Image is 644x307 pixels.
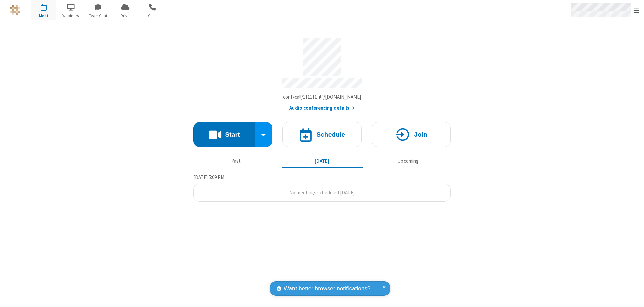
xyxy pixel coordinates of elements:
[31,13,56,19] span: Meet
[86,13,111,19] span: Team Chat
[193,173,451,202] section: Today's Meetings
[368,155,448,167] button: Upcoming
[58,13,84,19] span: Webinars
[289,189,355,196] span: No meetings scheduled [DATE]
[372,122,451,147] button: Join
[284,284,370,293] span: Want better browser notifications?
[10,5,20,15] img: QA Selenium DO NOT DELETE OR CHANGE
[193,174,224,180] span: [DATE] 5:09 PM
[282,155,363,167] button: [DATE]
[316,131,345,138] h4: Schedule
[282,122,362,147] button: Schedule
[140,13,165,19] span: Calls
[225,131,240,138] h4: Start
[289,104,355,112] button: Audio conferencing details
[193,33,451,112] section: Account details
[255,122,273,147] div: Start conference options
[113,13,138,19] span: Drive
[283,93,361,101] button: Copy my meeting room linkCopy my meeting room link
[193,122,255,147] button: Start
[196,155,277,167] button: Past
[414,131,427,138] h4: Join
[283,94,361,100] span: Copy my meeting room link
